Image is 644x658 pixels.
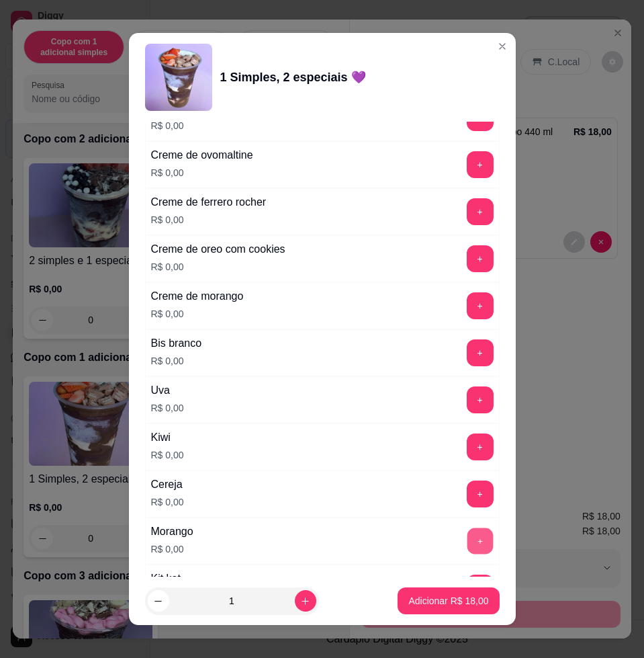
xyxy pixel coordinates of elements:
[467,245,494,272] button: add
[151,495,184,509] p: R$ 0,00
[467,575,494,602] button: add
[467,151,494,178] button: add
[467,434,494,460] button: add
[151,448,184,462] p: R$ 0,00
[151,477,184,493] div: Cereja
[467,386,494,413] button: add
[151,401,184,415] p: R$ 0,00
[151,354,202,368] p: R$ 0,00
[398,587,499,614] button: Adicionar R$ 18,00
[467,528,493,554] button: add
[467,339,494,366] button: add
[148,590,169,612] button: decrease-product-quantity
[151,382,184,399] div: Uva
[408,594,488,608] p: Adicionar R$ 18,00
[151,288,244,304] div: Creme de morango
[467,198,494,225] button: add
[467,481,494,507] button: add
[151,166,253,179] p: R$ 0,00
[295,590,316,612] button: increase-product-quantity
[151,542,193,556] p: R$ 0,00
[467,292,494,319] button: add
[492,36,513,57] button: Close
[151,194,267,210] div: Creme de ferrero rocher
[151,213,267,227] p: R$ 0,00
[145,44,212,111] img: product-image
[151,147,253,163] div: Creme de ovomaltine
[151,335,202,352] div: Bis branco
[151,119,251,132] p: R$ 0,00
[151,571,184,587] div: Kit kat
[151,241,285,257] div: Creme de oreo com cookies
[220,68,366,87] div: 1 Simples, 2 especiais 💜
[151,524,193,540] div: Morango
[151,260,285,274] p: R$ 0,00
[151,307,244,321] p: R$ 0,00
[151,429,184,446] div: Kiwi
